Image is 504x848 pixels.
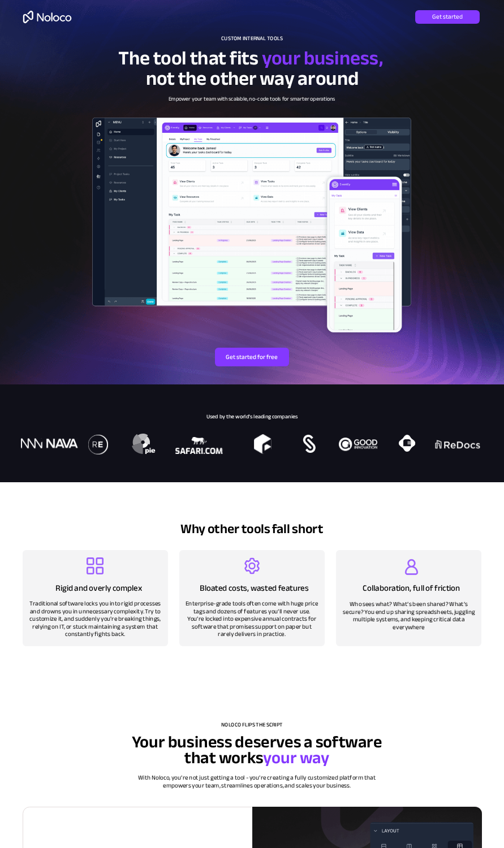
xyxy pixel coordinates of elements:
[118,40,259,76] span: The tool that fits
[145,60,358,96] span: not the other way around
[29,598,161,641] span: Traditional software locks you into rigid processes and drowns you in unnecessary complexity. Try...
[215,348,289,366] a: Get started for free
[300,742,330,774] span: way
[180,516,323,541] span: Why other tools fall short
[55,581,142,596] span: Rigid and overly complex
[169,94,335,105] span: Empower your team with scalable, no-code tools for smarter operations
[272,742,297,774] span: our
[221,33,282,44] span: CUSTOM INTERNAL TOOLS
[186,598,318,640] span: Enterprise-grade tools often come with huge price tags and dozens of features you’ll never use. Y...
[132,726,382,774] span: Your business deserves a software that works
[263,742,272,774] span: y
[415,13,480,21] span: Get started
[215,353,289,361] span: Get started for free
[415,10,480,24] a: Get started
[206,411,298,422] span: Used by the world's leading companies
[138,772,376,791] span: With Noloco, you’re not just getting a tool - you’re creating a fully customized platform that em...
[200,580,308,596] span: Bloated costs, wasted features
[363,581,460,596] span: Collaboration, full of friction
[261,40,383,76] span: your business,
[221,720,283,730] span: NOLOCO FLIPS THE SCRIPT
[343,598,475,633] span: Who sees what? What’s been shared? What’s secure? You end up sharing spreadsheets, juggling multi...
